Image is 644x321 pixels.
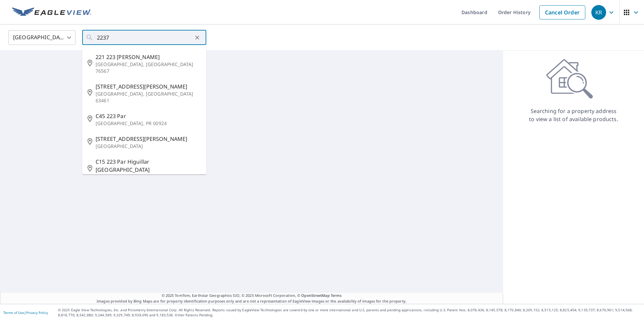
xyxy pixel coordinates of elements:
[96,135,201,143] span: [STREET_ADDRESS][PERSON_NAME]
[12,7,91,17] img: EV Logo
[301,293,329,298] a: OpenStreetMap
[96,158,201,174] span: C15 223 Par Higuillar [GEOGRAPHIC_DATA]
[96,61,201,74] p: [GEOGRAPHIC_DATA], [GEOGRAPHIC_DATA] 76567
[3,311,48,315] p: |
[591,5,606,20] div: KR
[96,53,201,61] span: 221 223 [PERSON_NAME]
[96,120,201,127] p: [GEOGRAPHIC_DATA], PR 00924
[96,91,201,104] p: [GEOGRAPHIC_DATA], [GEOGRAPHIC_DATA] 63461
[97,28,193,47] input: Search by address or latitude-longitude
[58,308,641,318] p: © 2025 Eagle View Technologies, Inc. and Pictometry International Corp. All Rights Reserved. Repo...
[162,293,342,299] span: © 2025 TomTom, Earthstar Geographics SIO, © 2025 Microsoft Corporation, ©
[529,107,619,123] p: Searching for a property address to view a list of available products.
[193,33,202,42] button: Clear
[96,143,201,150] p: [GEOGRAPHIC_DATA]
[3,310,24,315] a: Terms of Use
[331,293,342,298] a: Terms
[539,5,585,19] a: Cancel Order
[26,310,48,315] a: Privacy Policy
[96,112,201,120] span: C45 223 Par
[96,174,201,180] p: Higuillar, PR 00646
[96,83,201,91] span: [STREET_ADDRESS][PERSON_NAME]
[8,28,75,47] div: [GEOGRAPHIC_DATA]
